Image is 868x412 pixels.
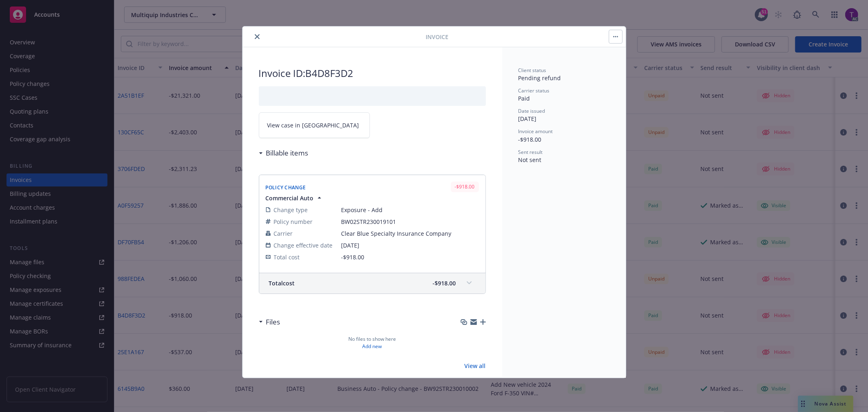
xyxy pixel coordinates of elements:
span: Carrier status [518,87,550,94]
span: Invoice [426,33,449,41]
span: Invoice amount [518,128,553,135]
span: Policy number [274,217,313,226]
div: -$918.00 [451,182,479,192]
span: Pending refund [518,74,561,82]
span: [DATE] [341,241,479,250]
div: Totalcost-$918.00 [259,273,485,294]
a: View case in [GEOGRAPHIC_DATA] [259,112,370,138]
a: Add new [363,343,382,350]
div: Files [259,317,280,327]
span: BW02STR230019101 [341,217,479,226]
span: Change type [274,206,308,214]
span: [DATE] [518,115,537,123]
span: Carrier [274,229,293,238]
span: Clear Blue Specialty Insurance Company [341,229,479,238]
span: Total cost [269,279,295,287]
span: -$918.00 [341,253,365,261]
span: View case in [GEOGRAPHIC_DATA] [267,121,359,129]
h2: Invoice ID: B4D8F3D2 [259,67,486,80]
span: Change effective date [274,241,333,250]
span: Exposure - Add [341,206,479,214]
button: Commercial Auto [266,194,324,202]
h3: Files [266,317,280,327]
button: close [252,32,262,42]
span: Not sent [518,156,542,164]
span: Date issued [518,107,545,114]
span: Sent result [518,149,543,156]
span: Paid [518,94,530,102]
span: Policy Change [266,184,306,191]
a: View all [465,362,486,370]
h3: Billable items [266,148,308,158]
span: -$918.00 [433,279,456,287]
span: No files to show here [348,335,396,343]
span: Total cost [274,253,300,261]
div: Billable items [259,148,308,158]
span: Commercial Auto [266,194,314,202]
span: Client status [518,67,547,74]
span: -$918.00 [518,136,542,143]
